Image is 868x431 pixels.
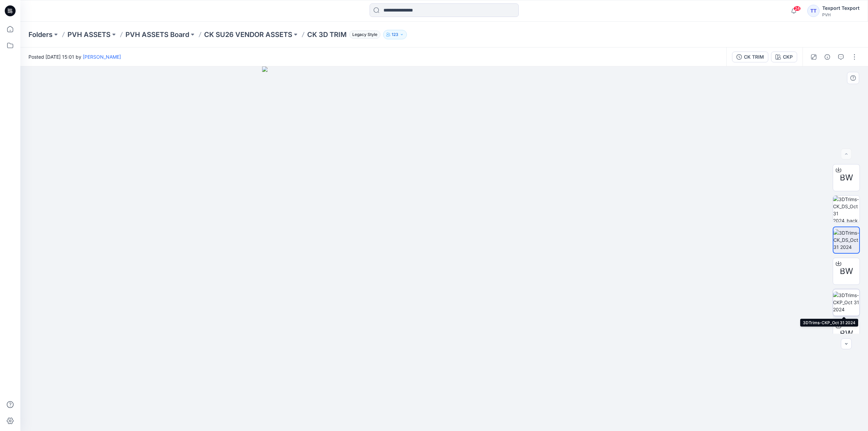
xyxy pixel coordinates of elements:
span: Legacy Style [349,31,380,39]
button: CK TRIM [732,52,768,62]
div: CKP [783,53,793,61]
button: CKP [771,52,797,62]
div: Texport Texport [822,4,860,12]
p: 123 [392,31,398,38]
span: BW [840,328,853,340]
a: PVH ASSETS [67,30,111,39]
span: 24 [793,6,801,11]
span: BW [840,172,853,184]
div: PVH [822,12,860,17]
a: CK SU26 VENDOR ASSETS [204,30,292,39]
button: Details [822,52,833,62]
div: CK TRIM [744,53,764,61]
button: 123 [383,30,407,39]
img: 3DTrims-CKP_Oct 31 2024 [833,292,860,313]
p: CK 3D TRIM [307,30,347,39]
img: 3DTrims-CK_DS_Oct 31 2024 [833,229,859,251]
span: Posted [DATE] 15:01 by [28,53,121,60]
button: Legacy Style [347,30,380,39]
div: TT [807,5,820,17]
img: eyJhbGciOiJIUzI1NiIsImtpZCI6IjAiLCJzbHQiOiJzZXMiLCJ0eXAiOiJKV1QifQ.eyJkYXRhIjp7InR5cGUiOiJzdG9yYW... [262,66,627,431]
img: 3DTrims-CK_DS_Oct 31 2024_back [833,196,860,222]
a: PVH ASSETS Board [125,30,189,39]
a: Folders [28,30,53,39]
span: BW [840,265,853,277]
a: [PERSON_NAME] [83,54,121,60]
